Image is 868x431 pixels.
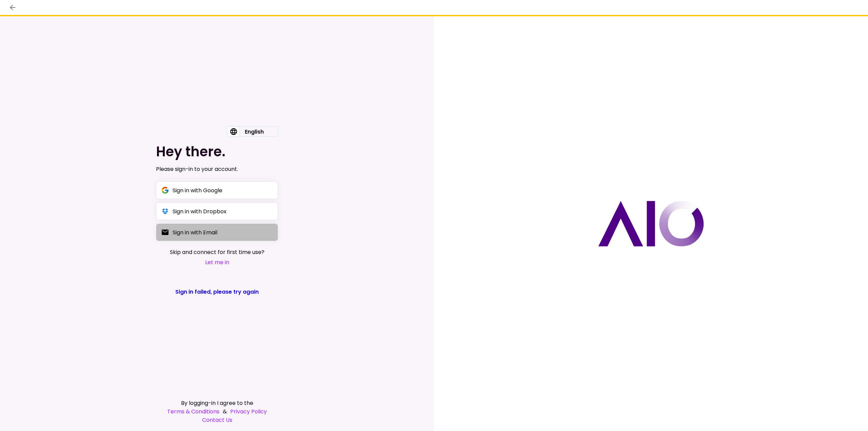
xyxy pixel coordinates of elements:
button: Let me in [170,258,264,267]
a: Terms & Conditions [167,407,219,416]
div: Sign in with Email [173,228,217,237]
button: Sign in with Google [156,181,278,199]
div: Sign in with Dropbox [173,207,226,216]
button: back [7,2,18,13]
div: Sign in with Google [173,186,222,195]
a: Contact Us [156,416,278,424]
span: Sign in failed, please try again [175,288,259,297]
div: Please sign-in to your account. [156,165,278,173]
span: Skip and connect for first time use? [170,248,264,256]
img: AIO logo [598,201,704,247]
h1: Hey there. [156,143,278,160]
button: Sign in with Dropbox [156,202,278,220]
div: & [156,407,278,416]
a: Privacy Policy [230,407,267,416]
button: Sign in with Email [156,223,278,241]
div: By logging-in I agree to the [156,399,278,407]
div: English [239,127,269,136]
